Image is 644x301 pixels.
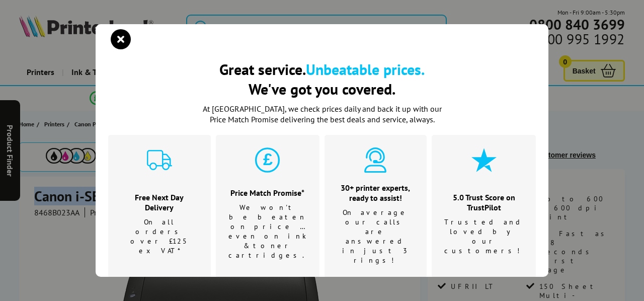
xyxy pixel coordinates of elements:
h2: Great service. We've got you covered. [108,59,536,99]
img: expert-cyan.svg [363,147,388,173]
p: Trusted and loved by our customers! [444,217,523,256]
img: price-promise-cyan.svg [255,147,280,173]
b: Unbeatable prices. [306,59,425,79]
h3: Free Next Day Delivery [121,192,198,212]
h3: 30+ printer experts, ready to assist! [337,183,415,203]
p: On average our calls are answered in just 3 rings! [337,208,415,265]
h3: Price Match Promise* [228,188,307,198]
p: We won't be beaten on price …even on ink & toner cartridges. [228,203,307,260]
h3: 5.0 Trust Score on TrustPilot [444,192,523,212]
p: On all orders over £125 ex VAT* [121,217,198,256]
img: delivery-cyan.svg [147,147,172,173]
button: close modal [113,32,128,47]
p: At [GEOGRAPHIC_DATA], we check prices daily and back it up with our Price Match Promise deliverin... [196,104,448,125]
img: star-cyan.svg [471,147,497,173]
